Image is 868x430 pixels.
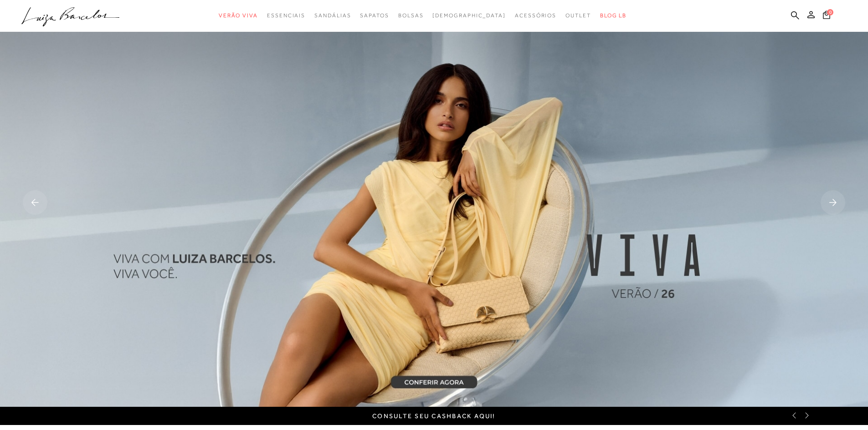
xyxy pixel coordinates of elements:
[565,7,591,24] a: categoryNavScreenReaderText
[398,12,424,19] span: Bolsas
[398,7,424,24] a: categoryNavScreenReaderText
[267,12,305,19] span: Essenciais
[360,12,389,19] span: Sapatos
[219,12,258,19] span: Verão Viva
[432,12,506,19] span: [DEMOGRAPHIC_DATA]
[267,7,305,24] a: categoryNavScreenReaderText
[372,412,495,420] a: Consulte seu cashback aqui!
[432,7,506,24] a: noSubCategoriesText
[600,7,627,24] a: BLOG LB
[565,12,591,19] span: Outlet
[360,7,389,24] a: categoryNavScreenReaderText
[314,7,351,24] a: categoryNavScreenReaderText
[314,12,351,19] span: Sandálias
[219,7,258,24] a: categoryNavScreenReaderText
[515,12,556,19] span: Acessórios
[600,12,627,19] span: BLOG LB
[827,9,833,15] span: 0
[820,10,833,22] button: 0
[515,7,556,24] a: categoryNavScreenReaderText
